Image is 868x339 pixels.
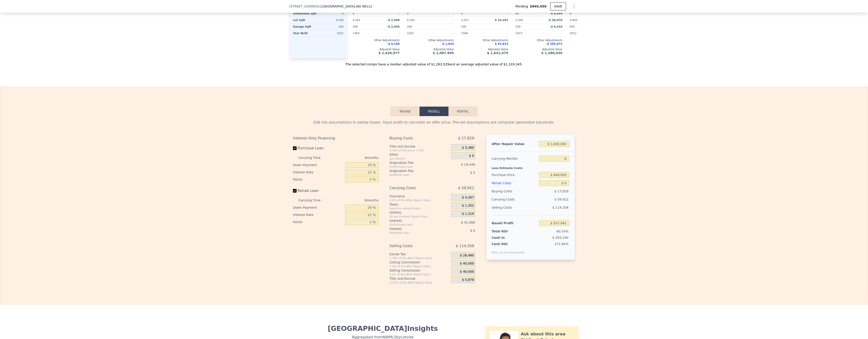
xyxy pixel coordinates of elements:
[554,242,568,246] span: 271.84%
[546,42,562,45] span: -$ 205,672
[293,144,343,152] label: Purchase Loan
[461,48,508,51] div: Adjusted Value
[461,19,469,22] span: 3,201
[389,152,449,157] div: Other
[389,276,449,281] div: Title and Escrow
[570,12,571,15] span: 0
[461,221,475,224] span: $ 52,980
[495,42,508,45] span: $ 43,813
[389,281,449,284] div: 0.33% of the After Repair Value
[293,176,343,183] div: Points
[540,30,562,36] div: -
[462,212,474,216] span: $ 1,319
[389,160,440,165] div: Origination Fee
[486,24,508,30] div: -
[389,273,449,276] div: 2.5% of the After Repair Value
[407,12,409,15] span: 0
[389,218,440,223] div: Interest
[492,219,537,227] div: Resell Profit
[319,10,344,17] div: 0
[353,19,360,22] span: 4,282
[389,252,449,256] div: Excise Tax
[515,30,538,36] div: 1923
[492,179,537,187] div: Rehab Costs
[377,10,400,17] div: -
[492,187,537,195] div: Buying Costs
[293,325,473,333] div: [GEOGRAPHIC_DATA] Insights
[462,278,474,282] span: $ 5,878
[469,154,474,158] span: $ 0
[486,10,508,17] div: -
[515,25,521,28] span: 320
[515,4,530,9] span: Pending
[550,2,566,10] button: SAVE
[319,30,344,36] div: 1922
[554,189,568,193] span: $ 17,829
[458,134,474,142] span: $ 17,829
[389,265,449,268] div: 2.5% of the After Repair Value
[550,12,562,15] span: -$ 8,444
[353,25,358,28] span: 300
[530,4,547,9] span: $849,950
[293,161,343,169] div: Down Payment
[407,38,454,42] div: Other Adjustments
[552,236,568,239] span: $ 205,240
[377,30,400,36] div: -
[387,42,400,45] span: -$ 9,150
[289,4,321,9] span: [STREET_ADDRESS]
[570,30,592,36] div: 2012
[420,107,448,116] button: Resell
[431,24,454,30] div: -
[461,30,484,36] div: 1906
[389,184,440,192] div: Carrying Costs
[515,19,523,22] span: 5,300
[293,17,317,23] div: Lot Sqft
[389,256,449,260] div: 1.78% of the After Repair Value
[487,51,508,55] span: $ 1,641,479
[387,25,400,28] span: -$ 2,056
[462,204,474,208] span: $ 1,352
[433,51,454,55] span: $ 1,087,995
[456,242,474,250] span: $ 114,358
[389,144,449,149] div: Title and Escrow
[407,19,415,22] span: 4,200
[389,134,440,142] div: Buying Costs
[293,134,379,142] div: Interest-Only Financing
[330,197,379,204] div: 8 months
[353,48,400,51] div: Adjusted Value
[389,202,449,207] div: Taxes
[460,270,474,274] span: $ 40,000
[389,198,449,202] div: 0.4% of the After Repair Value
[353,30,375,36] div: 1904
[470,229,475,232] span: $ 0
[389,207,449,210] div: based on annual taxes
[448,107,477,116] button: Rental
[293,189,297,193] input: Rehab Loan
[515,48,562,51] div: Adjusted Value
[319,17,344,23] div: 4,200
[492,171,537,179] div: Purchase Price
[391,107,420,116] button: Rehab
[389,242,440,250] div: Selling Costs
[495,19,508,22] span: $ 33,292
[389,169,440,173] div: Origination Fee
[461,163,475,166] span: $ 14,449
[407,30,429,36] div: 1925
[321,4,372,9] span: , [GEOGRAPHIC_DATA]
[552,206,568,209] span: $ 114,358
[407,48,454,51] div: Adjusted Value
[492,229,520,234] div: Total ROI
[486,30,508,36] div: -
[431,17,454,23] div: -
[492,235,520,240] div: Cash In
[387,19,400,22] span: -$ 2,588
[570,25,575,28] span: 650
[289,58,579,67] div: The selected comps have a median adjusted value of $1,263,529 and an average adjusted value of $1...
[389,165,440,169] div: for Purchase Loan
[389,231,440,235] div: for Rehab Loan
[492,163,569,171] div: Less Estimate Costs:
[492,203,537,212] div: Selling Costs
[319,24,344,30] div: 290
[461,12,463,15] span: 0
[293,218,343,226] div: Points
